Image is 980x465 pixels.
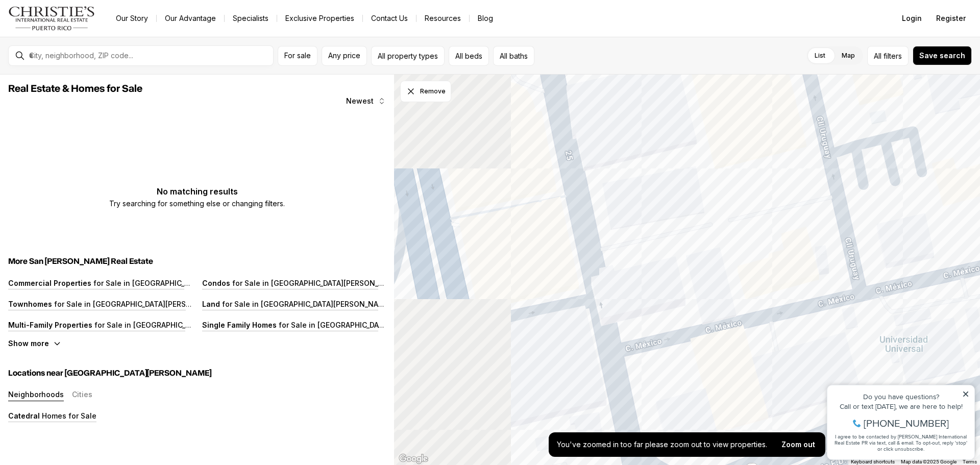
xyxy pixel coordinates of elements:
[8,279,91,287] p: Commercial Properties
[896,8,928,29] button: Login
[493,46,534,66] button: All baths
[930,8,972,29] button: Register
[371,46,445,66] button: All property types
[8,256,386,266] h5: More San [PERSON_NAME] Real Estate
[340,91,392,111] button: Newest
[11,33,148,40] div: Call or text [DATE], we are here to help!
[8,300,52,308] p: Townhomes
[806,46,834,65] label: List
[8,411,96,420] a: Catedral Homes for Sale
[230,279,402,287] p: for Sale in [GEOGRAPHIC_DATA][PERSON_NAME]
[902,14,922,22] span: Login
[8,411,40,420] p: Catedral
[8,390,64,401] button: Neighborhoods
[40,411,96,420] p: Homes for Sale
[91,279,263,287] p: for Sale in [GEOGRAPHIC_DATA][PERSON_NAME]
[202,321,448,329] a: Single Family Homes for Sale in [GEOGRAPHIC_DATA][PERSON_NAME]
[202,300,220,308] p: Land
[202,279,230,287] p: Condos
[108,11,156,26] a: Our Story
[400,81,451,102] button: Dismiss drawing
[470,11,501,26] a: Blog
[8,300,224,308] a: Townhomes for Sale in [GEOGRAPHIC_DATA][PERSON_NAME]
[8,321,264,329] a: Multi-Family Properties for Sale in [GEOGRAPHIC_DATA][PERSON_NAME]
[72,390,92,401] button: Cities
[346,97,374,105] span: Newest
[775,434,821,455] button: Zoom out
[8,339,61,348] button: Show more
[109,187,285,195] p: No matching results
[781,440,815,449] p: Zoom out
[277,321,448,329] p: for Sale in [GEOGRAPHIC_DATA][PERSON_NAME]
[834,46,863,65] label: Map
[919,52,965,60] span: Save search
[202,300,391,308] a: Land for Sale in [GEOGRAPHIC_DATA][PERSON_NAME]
[284,52,311,60] span: For sale
[225,11,277,26] a: Specialists
[449,46,489,66] button: All beds
[328,52,360,60] span: Any price
[8,368,386,378] h5: Locations near [GEOGRAPHIC_DATA][PERSON_NAME]
[8,321,92,329] p: Multi-Family Properties
[202,321,277,329] p: Single Family Homes
[220,300,391,308] p: for Sale in [GEOGRAPHIC_DATA][PERSON_NAME]
[884,51,902,61] span: filters
[416,11,469,26] a: Resources
[92,321,264,329] p: for Sale in [GEOGRAPHIC_DATA][PERSON_NAME]
[202,279,402,287] a: Condos for Sale in [GEOGRAPHIC_DATA][PERSON_NAME]
[8,279,263,287] a: Commercial Properties for Sale in [GEOGRAPHIC_DATA][PERSON_NAME]
[322,46,367,66] button: Any price
[867,46,909,66] button: Allfilters
[363,11,416,26] button: Contact Us
[913,46,972,65] button: Save search
[277,11,362,26] a: Exclusive Properties
[13,63,145,82] span: I agree to be contacted by [PERSON_NAME] International Real Estate PR via text, call & email. To ...
[52,300,224,308] p: for Sale in [GEOGRAPHIC_DATA][PERSON_NAME]
[109,198,285,210] p: Try searching for something else or changing filters.
[8,6,95,31] img: logo
[936,14,966,22] span: Register
[278,46,317,66] button: For sale
[557,440,767,449] p: You've zoomed in too far please zoom out to view properties.
[874,51,881,61] span: All
[11,23,148,30] div: Do you have questions?
[157,11,224,26] a: Our Advantage
[8,84,142,94] span: Real Estate & Homes for Sale
[42,48,127,58] span: [PHONE_NUMBER]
